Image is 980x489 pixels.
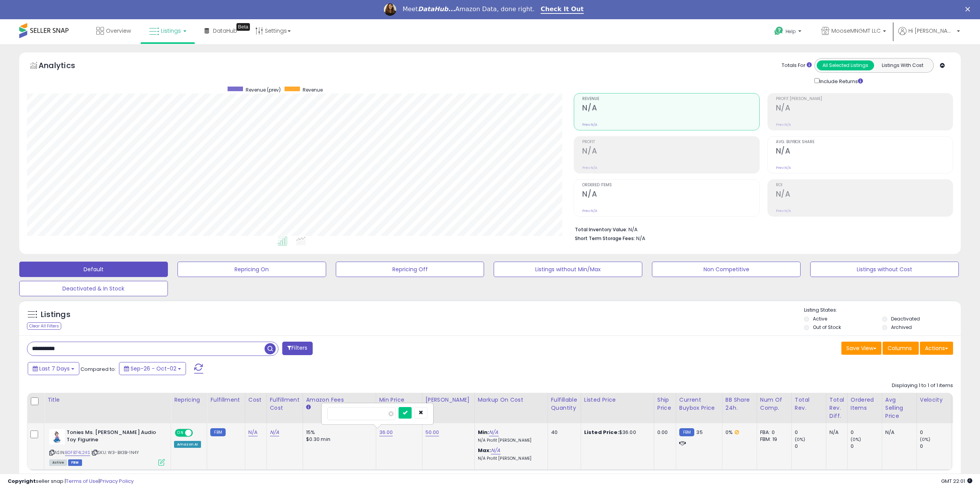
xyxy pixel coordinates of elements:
a: Check It Out [541,5,584,14]
div: Ship Price [657,396,673,412]
strong: Copyright [8,477,36,485]
span: OFF [192,430,204,436]
button: Listings without Cost [810,262,959,277]
button: Sep-26 - Oct-02 [119,362,186,375]
label: Out of Stock [813,324,841,330]
i: Get Help [774,26,784,36]
a: N/A [248,429,258,436]
label: Active [813,315,827,322]
div: 0 [795,429,826,436]
button: Repricing Off [336,262,484,277]
span: All listings currently available for purchase on Amazon [49,459,67,466]
div: Avg Selling Price [885,396,913,420]
a: Listings [143,19,192,42]
span: Ordered Items [582,183,759,187]
div: Clear All Filters [27,322,61,330]
b: Listed Price: [584,429,619,436]
span: Help [786,28,796,35]
span: Profit [PERSON_NAME] [776,97,953,101]
small: (0%) [795,436,806,442]
div: Displaying 1 to 1 of 1 items [892,382,953,389]
li: N/A [575,224,947,234]
div: Velocity [920,396,948,404]
button: Default [19,262,168,277]
div: Num of Comp. [760,396,788,412]
div: 0 [795,443,826,450]
b: Max: [478,447,491,454]
b: Min: [478,429,489,436]
a: Help [768,20,809,44]
small: Prev: N/A [776,209,791,213]
span: Revenue (prev) [246,87,281,93]
span: | SKU: W3-BX3B-1N4Y [91,449,139,456]
div: 0.00 [657,429,670,436]
div: 0 [851,443,882,450]
h2: N/A [582,103,759,114]
a: 36.00 [379,429,393,436]
span: Overview [106,27,131,35]
span: ROI [776,183,953,187]
span: 35 [696,429,702,436]
button: Save View [841,342,881,355]
label: Archived [891,324,912,330]
div: [PERSON_NAME] [426,396,471,404]
h5: Analytics [39,60,90,73]
h2: N/A [776,190,953,200]
div: FBA: 0 [760,429,786,436]
button: Non Competitive [652,262,801,277]
div: Fulfillment Cost [270,396,300,412]
span: MooseMNGMT LLC [831,27,881,35]
div: N/A [829,429,841,436]
small: Prev: N/A [776,122,791,127]
h2: N/A [582,190,759,200]
button: Listings With Cost [874,60,931,70]
a: Terms of Use [66,477,99,485]
small: (0%) [920,436,931,442]
a: N/A [491,447,500,454]
button: Filters [282,342,312,355]
span: Revenue [303,87,323,93]
span: Columns [888,344,912,352]
button: Repricing On [178,262,326,277]
a: N/A [489,429,498,436]
a: DataHub [199,19,243,42]
div: 0 [851,429,882,436]
span: Revenue [582,97,759,101]
span: Sep-26 - Oct-02 [131,365,176,372]
button: Actions [920,342,953,355]
div: Totals For [782,62,812,69]
div: Title [47,396,168,404]
span: DataHub [213,27,237,35]
button: Columns [883,342,919,355]
small: FBM [210,428,225,436]
span: 2025-10-10 22:01 GMT [941,477,972,485]
div: Repricing [174,396,204,404]
span: Last 7 Days [39,365,70,372]
i: DataHub... [418,5,455,13]
p: N/A Profit [PERSON_NAME] [478,456,542,461]
small: Amazon Fees. [306,404,311,411]
button: Last 7 Days [28,362,79,375]
small: Prev: N/A [582,165,597,170]
div: Include Returns [809,77,872,85]
a: MooseMNGMT LLC [816,19,892,44]
img: 31Bjr2ktjQL._SL40_.jpg [49,429,65,444]
div: Cost [248,396,263,404]
small: FBM [679,428,694,436]
a: Hi [PERSON_NAME] [898,27,960,44]
div: N/A [885,429,911,436]
div: Fulfillable Quantity [551,396,578,412]
div: Total Rev. Diff. [829,396,844,420]
div: Listed Price [584,396,651,404]
a: Settings [250,19,297,42]
a: 50.00 [426,429,439,436]
div: Fulfillment [210,396,241,404]
div: Markup on Cost [478,396,544,404]
div: 0% [725,429,751,436]
div: Close [965,7,973,12]
h5: Listings [41,309,70,320]
p: Listing States: [804,307,961,314]
span: Compared to: [80,365,116,373]
small: Prev: N/A [582,122,597,127]
span: Hi [PERSON_NAME] [908,27,955,35]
